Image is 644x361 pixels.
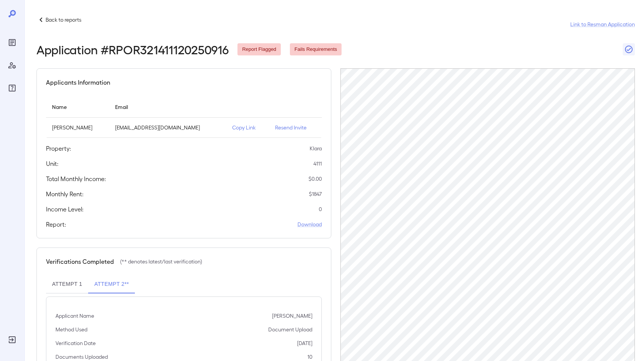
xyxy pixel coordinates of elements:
[55,312,94,320] p: Applicant Name
[313,160,322,167] p: 4111
[46,205,84,214] h5: Income Level:
[46,275,88,293] button: Attempt 1
[232,124,263,131] p: Copy Link
[52,124,103,131] p: [PERSON_NAME]
[88,275,135,293] button: Attempt 2**
[46,96,109,118] th: Name
[6,82,18,94] div: FAQ
[55,326,87,333] p: Method Used
[46,174,106,183] h5: Total Monthly Income:
[297,339,312,347] p: [DATE]
[570,20,635,28] a: Link to Resman Application
[46,144,71,153] h5: Property:
[237,46,281,53] span: Report Flagged
[297,221,322,228] a: Download
[46,257,114,266] h5: Verifications Completed
[46,220,66,229] h5: Report:
[310,145,322,152] p: Klara
[46,96,322,138] table: simple table
[55,339,96,347] p: Verification Date
[6,334,18,346] div: Log Out
[6,59,18,71] div: Manage Users
[623,43,635,55] button: Close Report
[46,16,81,24] p: Back to reports
[309,190,322,198] p: $ 1847
[55,353,108,361] p: Documents Uploaded
[36,43,228,56] h2: Application # RPOR321411120250916
[307,353,312,361] p: 10
[290,46,342,53] span: Fails Requirements
[268,326,312,333] p: Document Upload
[46,159,59,168] h5: Unit:
[275,124,316,131] p: Resend Invite
[109,96,226,118] th: Email
[46,78,110,87] h5: Applicants Information
[46,189,84,199] h5: Monthly Rent:
[115,124,220,131] p: [EMAIL_ADDRESS][DOMAIN_NAME]
[272,312,312,320] p: [PERSON_NAME]
[319,205,322,213] p: 0
[6,36,18,49] div: Reports
[120,258,202,265] p: (** denotes latest/last verification)
[309,175,322,183] p: $ 0.00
